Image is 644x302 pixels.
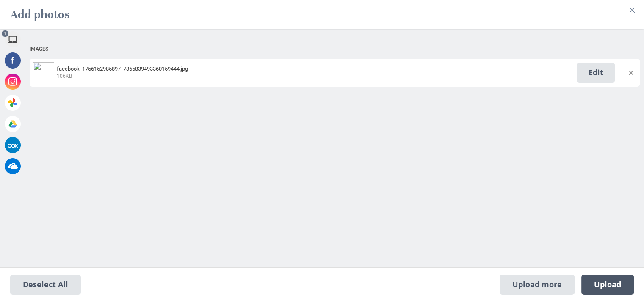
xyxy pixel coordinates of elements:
[33,62,54,83] img: 33b772e7-52bf-48c3-a0bd-bc3ff809ffc8
[577,63,615,83] span: Edit
[594,280,621,289] span: Upload
[581,275,634,295] span: Upload
[30,41,640,57] div: Images
[57,66,188,72] span: facebook_1756152985897_7365839493360159444.jpg
[500,275,575,295] span: Upload more
[2,30,8,37] span: 1
[54,66,577,80] div: facebook_1756152985897_7365839493360159444.jpg
[57,73,72,79] span: 106KB
[625,3,639,17] button: Close
[10,3,69,25] h2: Add photos
[10,275,81,295] span: Deselect All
